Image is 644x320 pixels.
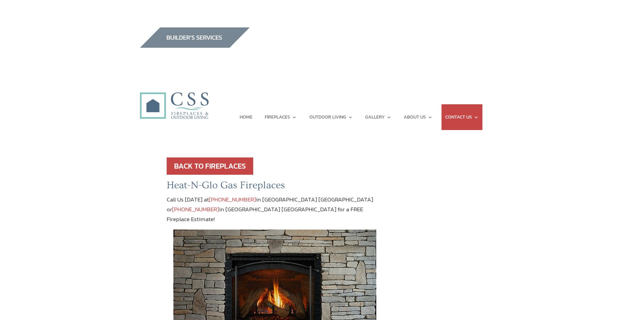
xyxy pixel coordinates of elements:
a: [PHONE_NUMBER] [209,195,256,204]
img: builders_btn [140,27,250,48]
h2: Heat-N-Glo Gas Fireplaces [167,179,384,195]
a: BACK TO FIREPLACES [167,157,253,175]
a: HOME [240,104,253,130]
a: GALLERY [365,104,391,130]
a: FIREPLACES [265,104,297,130]
a: ABOUT US [404,104,433,130]
a: OUTDOOR LIVING [309,104,353,130]
a: CONTACT US [445,104,479,130]
a: builder services construction supply [140,41,250,50]
img: CSS Fireplaces & Outdoor Living (Formerly Construction Solutions & Supply)- Jacksonville Ormond B... [140,73,209,123]
a: [PHONE_NUMBER] [172,205,219,214]
p: Call Us [DATE] at in [GEOGRAPHIC_DATA] [GEOGRAPHIC_DATA] or in [GEOGRAPHIC_DATA] [GEOGRAPHIC_DATA... [167,195,384,230]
